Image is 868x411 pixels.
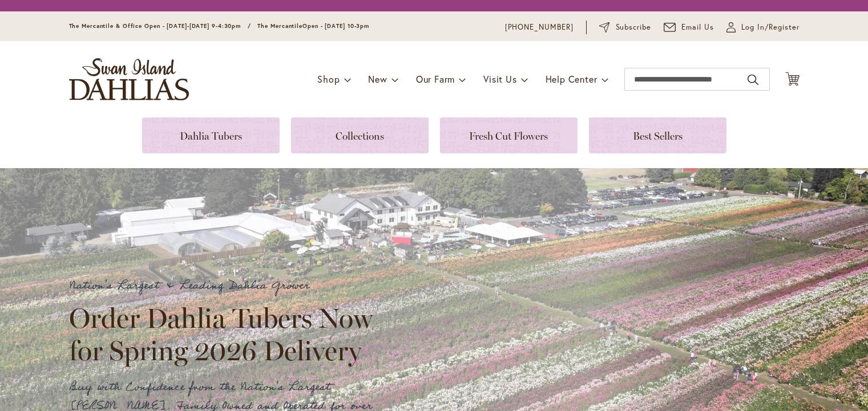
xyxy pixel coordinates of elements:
[726,22,800,33] a: Log In/Register
[69,22,303,30] span: The Mercantile & Office Open - [DATE]-[DATE] 9-4:30pm / The Mercantile
[599,22,651,33] a: Subscribe
[546,73,597,85] span: Help Center
[681,22,714,33] span: Email Us
[748,71,758,89] button: Search
[69,58,189,100] a: store logo
[616,22,652,33] span: Subscribe
[69,302,383,366] h2: Order Dahlia Tubers Now for Spring 2026 Delivery
[741,22,800,33] span: Log In/Register
[368,73,387,85] span: New
[416,73,455,85] span: Our Farm
[505,22,574,33] a: [PHONE_NUMBER]
[483,73,516,85] span: Visit Us
[664,22,714,33] a: Email Us
[69,276,383,295] p: Nation's Largest & Leading Dahlia Grower
[317,73,340,85] span: Shop
[302,22,369,30] span: Open - [DATE] 10-3pm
